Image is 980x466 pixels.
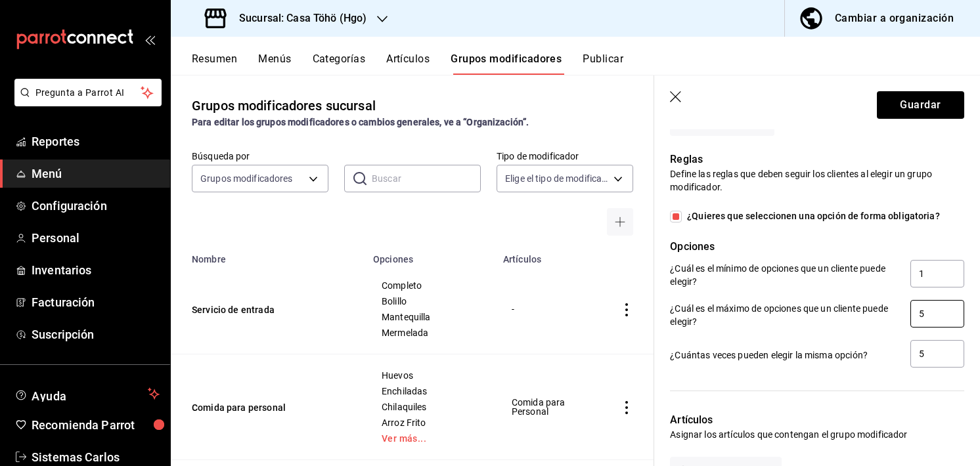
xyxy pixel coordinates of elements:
[35,86,141,100] span: Pregunta a Parrot AI
[200,172,293,185] span: Grupos modificadores
[32,448,160,466] span: Sistemas Carlos
[670,239,964,255] p: Opciones
[583,53,623,75] button: Publicar
[382,328,479,337] span: Mermelada
[670,349,900,362] p: ¿Cuántas veces pueden elegir la misma opción?
[620,401,633,414] button: actions
[382,371,479,380] span: Huevos
[32,326,160,343] span: Suscripción
[32,133,160,150] span: Reportes
[877,91,964,119] button: Guardar
[512,398,583,416] span: Comida para Personal
[670,412,964,428] p: Artículos
[171,246,365,265] th: Nombre
[313,53,366,75] button: Categorías
[382,281,479,290] span: Completo
[192,401,349,414] button: Comida para personal
[258,53,291,75] button: Menús
[192,53,980,75] div: navigation tabs
[372,165,481,192] input: Buscar
[386,53,430,75] button: Artículos
[620,303,633,316] button: actions
[365,246,495,265] th: Opciones
[32,416,160,434] span: Recomienda Parrot
[32,229,160,247] span: Personal
[382,387,479,396] span: Enchiladas
[382,418,479,427] span: Arroz Frito
[497,152,633,161] label: Tipo de modificador
[670,262,900,288] p: ¿Cuál es el mínimo de opciones que un cliente puede elegir?
[670,302,900,328] p: ¿Cuál es el máximo de opciones que un cliente puede elegir?
[229,11,367,26] h3: Sucursal: Casa Töhö (Hgo)
[192,152,328,161] label: Búsqueda por
[9,95,162,109] a: Pregunta a Parrot AI
[32,197,160,215] span: Configuración
[495,246,600,265] th: Artículos
[382,402,479,412] span: Chilaquiles
[32,386,143,402] span: Ayuda
[670,152,964,167] p: Reglas
[192,96,376,116] div: Grupos modificadores sucursal
[192,303,349,316] button: Servicio de entrada
[505,172,609,185] span: Elige el tipo de modificador
[32,293,160,311] span: Facturación
[682,209,940,223] span: ¿Quieres que seleccionen una opción de forma obligatoria?
[835,9,954,28] div: Cambiar a organización
[382,434,479,443] a: Ver más...
[511,302,584,316] div: -
[192,53,237,75] button: Resumen
[382,297,479,306] span: Bolillo
[192,117,529,127] strong: Para editar los grupos modificadores o cambios generales, ve a “Organización”.
[145,34,155,45] button: open_drawer_menu
[32,165,160,182] span: Menú
[451,53,562,75] button: Grupos modificadores
[14,79,162,106] button: Pregunta a Parrot AI
[670,167,964,194] p: Define las reglas que deben seguir los clientes al elegir un grupo modificador.
[32,261,160,279] span: Inventarios
[382,312,479,322] span: Mantequilla
[670,428,964,441] p: Asignar los artículos que contengan el grupo modificador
